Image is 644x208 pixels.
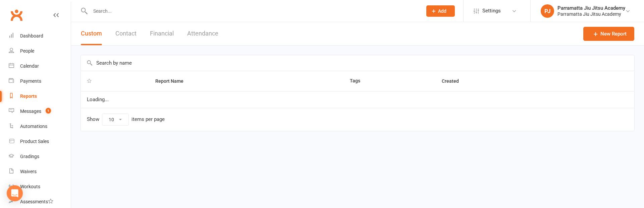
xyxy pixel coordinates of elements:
[81,91,634,108] td: Loading...
[20,63,39,69] div: Calendar
[115,22,137,45] button: Contact
[9,164,71,179] a: Waivers
[557,11,625,17] div: Parramatta Jiu Jitsu Academy
[88,6,418,16] input: Search...
[20,78,41,84] div: Payments
[131,117,165,122] div: items per page
[20,139,49,144] div: Product Sales
[541,4,554,18] div: PJ
[20,33,43,39] div: Dashboard
[9,44,71,59] a: People
[8,7,25,23] a: Clubworx
[583,27,634,41] a: New Report
[442,77,466,85] button: Created
[20,154,39,159] div: Gradings
[9,149,71,164] a: Gradings
[482,3,501,18] span: Settings
[150,22,174,45] button: Financial
[87,114,165,126] div: Show
[20,184,40,189] div: Workouts
[46,108,51,114] span: 1
[155,77,191,85] button: Report Name
[81,22,102,45] button: Custom
[9,28,71,44] a: Dashboard
[9,119,71,134] a: Automations
[155,78,191,84] span: Report Name
[20,124,47,129] div: Automations
[20,48,34,54] div: People
[438,8,446,14] span: Add
[344,71,436,91] th: Tags
[9,59,71,74] a: Calendar
[20,199,53,204] div: Assessments
[9,104,71,119] a: Messages 1
[442,78,466,84] span: Created
[187,22,218,45] button: Attendance
[426,5,455,17] button: Add
[9,179,71,194] a: Workouts
[9,134,71,149] a: Product Sales
[9,74,71,89] a: Payments
[20,169,37,174] div: Waivers
[20,109,41,114] div: Messages
[20,93,37,99] div: Reports
[9,89,71,104] a: Reports
[7,185,23,201] div: Open Intercom Messenger
[557,5,625,11] div: Parramatta Jiu Jitsu Academy
[81,55,634,71] input: Search by name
